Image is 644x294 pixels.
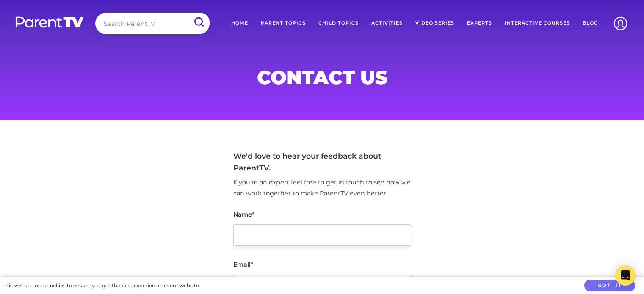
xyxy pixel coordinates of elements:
[254,13,312,34] a: Parent Topics
[233,261,253,267] label: Email*
[233,150,411,174] h4: We'd love to hear your feedback about ParentTV.
[461,13,498,34] a: Experts
[615,265,636,286] div: Open Intercom Messenger
[233,212,254,217] label: Name*
[584,280,635,292] button: Got it!
[576,13,604,34] a: Blog
[365,13,409,34] a: Activities
[3,281,200,290] div: This website uses cookies to ensure you get the best experience on our website.
[312,13,365,34] a: Child Topics
[15,16,85,28] img: parenttv-logo-white.4c85aaf.svg
[95,13,210,34] input: Search ParentTV
[118,69,526,86] h1: Contact Us
[233,177,411,199] p: If you’re an expert feel free to get in touch to see how we can work together to make ParentTV ev...
[498,13,576,34] a: Interactive Courses
[610,13,631,34] img: Account
[225,13,254,34] a: Home
[409,13,461,34] a: Video Series
[188,13,210,32] input: Submit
